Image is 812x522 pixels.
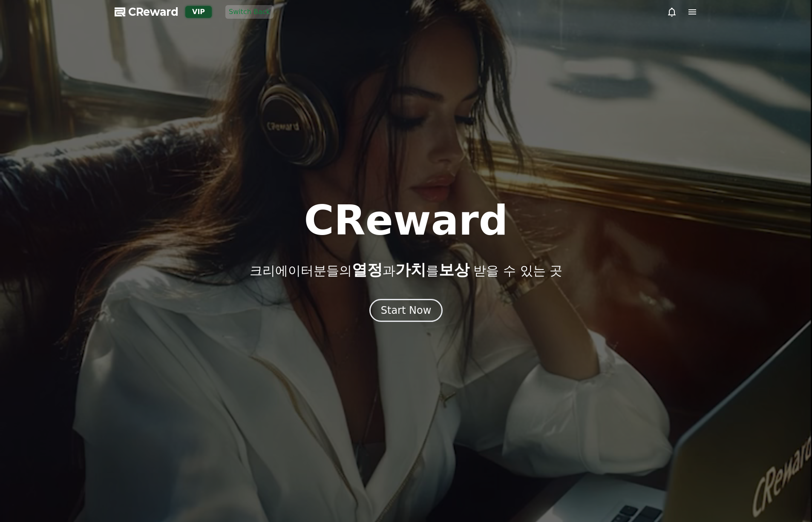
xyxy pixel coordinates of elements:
[304,200,508,241] h1: CReward
[369,299,443,322] button: Start Now
[115,5,179,19] a: CReward
[369,307,443,315] a: Start Now
[128,5,179,19] span: CReward
[225,5,274,19] button: Switch Back
[439,261,469,278] span: 보상
[381,304,432,317] div: Start Now
[395,261,426,278] span: 가치
[352,261,383,278] span: 열정
[185,6,212,18] div: VIP
[250,261,562,278] p: 크리에이터분들의 과 를 받을 수 있는 곳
